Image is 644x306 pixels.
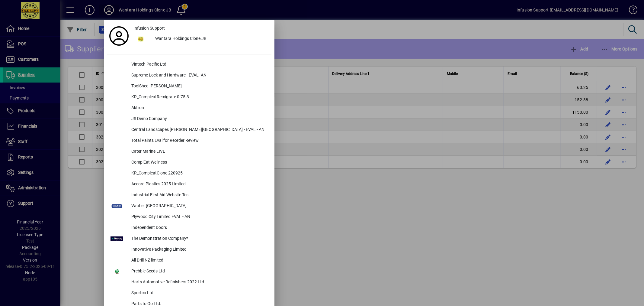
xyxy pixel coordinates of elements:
[107,212,271,223] button: Plywood City Limited EVAL - AN
[127,59,271,70] div: Vintech Pacific Ltd
[107,277,271,288] button: Harts Automotive Refinishers 2022 Ltd
[127,125,271,135] div: Central Landscapes [PERSON_NAME][GEOGRAPHIC_DATA] - EVAL - AN
[107,81,271,92] button: ToolShed [PERSON_NAME]
[107,92,271,103] button: KR_CompleatRemigrate 0.75.3
[127,135,271,146] div: Total Paints Eval for Reorder Review
[107,168,271,179] button: KR_CompleatClone 220925
[107,244,271,255] button: Innovative Packaging Limited
[131,34,271,44] button: Wantara Holdings Clone JB
[107,255,271,266] button: All Drill NZ limited
[107,288,271,299] button: Sportco Ltd
[107,179,271,190] button: Accord Plastics 2025 Limited
[107,31,131,41] a: Profile
[107,135,271,146] button: Total Paints Eval for Reorder Review
[127,92,271,103] div: KR_CompleatRemigrate 0.75.3
[127,114,271,125] div: JS Demo Company
[127,81,271,92] div: ToolShed [PERSON_NAME]
[127,255,271,266] div: All Drill NZ limited
[127,244,271,255] div: Innovative Packaging Limited
[107,233,271,244] button: The Demonstration Company*
[133,25,165,31] span: Infusion Support
[127,70,271,81] div: Supreme Lock and Hardware - EVAL- AN
[127,288,271,299] div: Sportco Ltd
[107,190,271,201] button: Industrial First Aid Website Test
[127,266,271,277] div: Prebble Seeds Ltd
[127,146,271,157] div: Cater Marine LIVE
[127,168,271,179] div: KR_CompleatClone 220925
[131,23,271,34] a: Infusion Support
[127,157,271,168] div: ComplEat Wellness
[127,190,271,201] div: Industrial First Aid Website Test
[107,70,271,81] button: Supreme Lock and Hardware - EVAL- AN
[127,212,271,223] div: Plywood City Limited EVAL - AN
[127,223,271,233] div: Independent Doors
[150,34,271,44] div: Wantara Holdings Clone JB
[107,103,271,114] button: Aktron
[127,201,271,212] div: Vautier [GEOGRAPHIC_DATA]
[127,233,271,244] div: The Demonstration Company*
[127,179,271,190] div: Accord Plastics 2025 Limited
[107,146,271,157] button: Cater Marine LIVE
[107,157,271,168] button: ComplEat Wellness
[107,201,271,212] button: Vautier [GEOGRAPHIC_DATA]
[107,266,271,277] button: Prebble Seeds Ltd
[107,59,271,70] button: Vintech Pacific Ltd
[127,103,271,114] div: Aktron
[107,223,271,233] button: Independent Doors
[107,125,271,135] button: Central Landscapes [PERSON_NAME][GEOGRAPHIC_DATA] - EVAL - AN
[127,277,271,288] div: Harts Automotive Refinishers 2022 Ltd
[107,114,271,125] button: JS Demo Company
